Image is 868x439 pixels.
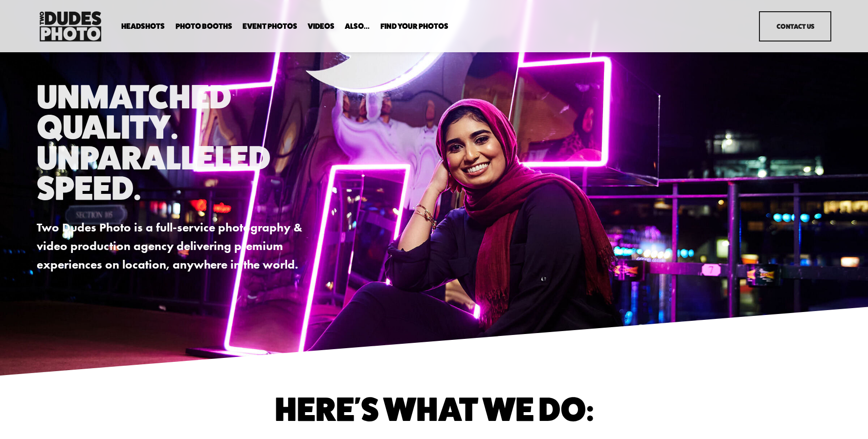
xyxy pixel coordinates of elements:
span: Headshots [121,22,165,30]
span: Find Your Photos [380,22,448,30]
a: folder dropdown [176,22,232,31]
a: Videos [308,22,334,31]
a: folder dropdown [345,22,370,31]
img: Two Dudes Photo | Headshots, Portraits &amp; Photo Booths [37,9,104,44]
a: folder dropdown [121,22,165,31]
a: folder dropdown [380,22,448,31]
span: Also... [345,22,370,30]
a: Event Photos [243,22,297,31]
h1: Here's What We do: [136,394,732,424]
h1: Unmatched Quality. Unparalleled Speed. [37,81,332,203]
strong: Two Dudes Photo is a full-service photography & video production agency delivering premium experi... [37,220,305,272]
a: Contact Us [759,11,831,42]
span: Photo Booths [176,22,232,30]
